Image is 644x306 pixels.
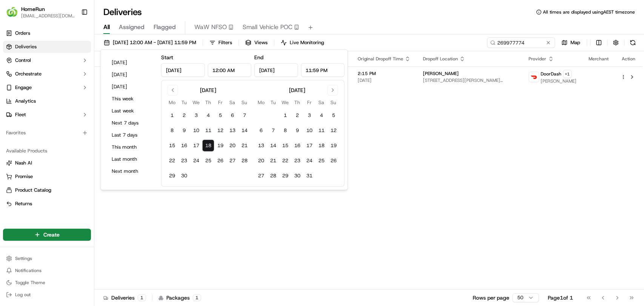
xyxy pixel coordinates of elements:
a: 📗Knowledge Base [5,106,61,120]
span: Pylon [75,128,91,134]
label: End [254,54,263,61]
button: [DATE] [108,69,154,80]
button: Notifications [3,265,91,276]
button: Control [3,54,91,66]
button: [DATE] [108,57,154,68]
button: Map [558,37,584,48]
input: Time [301,63,344,77]
button: Start new chat [128,74,137,83]
span: Knowledge Base [15,109,58,117]
a: Returns [6,200,88,207]
th: Saturday [226,98,238,106]
button: Orchestrate [3,68,91,80]
p: Rows per page [473,294,509,301]
button: Next 7 days [108,118,154,128]
button: 3 [303,109,315,121]
button: 29 [166,170,178,182]
th: Thursday [291,98,303,106]
span: [DATE] [357,77,410,83]
button: 13 [255,140,267,152]
span: Deliveries [15,43,37,50]
button: 12 [327,125,340,137]
span: API Documentation [71,109,121,117]
button: Views [242,37,271,48]
button: 22 [279,155,291,167]
button: Engage [3,81,91,94]
button: 30 [178,170,190,182]
a: Powered byPylon [53,128,91,134]
button: 4 [202,109,214,121]
button: Fleet [3,109,91,121]
button: 11 [315,125,327,137]
h1: Deliveries [103,6,142,18]
span: All [103,23,110,32]
button: Last 7 days [108,130,154,140]
span: Toggle Theme [15,280,45,286]
button: 1 [279,109,291,121]
span: Returns [15,200,32,207]
button: Last week [108,106,154,116]
button: HomeRunHomeRun[EMAIL_ADDRESS][DOMAIN_NAME] [3,3,78,21]
img: 1736555255976-a54dd68f-1ca7-489b-9aae-adbdc363a1c4 [8,72,21,86]
span: Control [15,57,31,64]
a: Nash AI [6,160,88,166]
div: Packages [158,294,201,301]
button: 1 [166,109,178,121]
th: Tuesday [267,98,279,106]
a: Product Catalog [6,187,88,194]
span: Promise [15,173,33,180]
input: Got a question? Start typing here... [20,49,136,57]
span: HomeRun [21,5,45,13]
button: 8 [166,125,178,137]
button: 7 [238,109,251,121]
button: This week [108,94,154,104]
button: 21 [267,155,279,167]
button: 2 [291,109,303,121]
button: 20 [226,140,238,152]
button: 23 [291,155,303,167]
th: Thursday [202,98,214,106]
span: Views [254,39,267,46]
button: [EMAIL_ADDRESS][DOMAIN_NAME] [21,13,75,19]
span: Map [570,39,580,46]
button: 14 [238,125,251,137]
button: 17 [190,140,202,152]
button: 21 [238,140,251,152]
button: 10 [303,125,315,137]
button: Refresh [627,37,638,48]
button: 28 [267,170,279,182]
button: 9 [178,125,190,137]
span: [PERSON_NAME] [541,78,576,84]
button: 29 [279,170,291,182]
button: 5 [327,109,340,121]
a: Promise [6,173,88,180]
button: Promise [3,171,91,183]
span: Small Vehicle POC [243,23,292,32]
th: Sunday [238,98,251,106]
span: Notifications [15,268,41,274]
button: 25 [202,155,214,167]
span: [PERSON_NAME] [423,71,458,77]
button: 23 [178,155,190,167]
button: 7 [267,125,279,137]
img: Nash [8,8,23,23]
span: Flagged [154,23,176,32]
button: 26 [327,155,340,167]
button: [DATE] 12:00 AM - [DATE] 11:59 PM [100,37,200,48]
img: doordash_logo_v2.png [529,72,539,82]
button: 25 [315,155,327,167]
div: 1 [138,294,146,301]
span: Product Catalog [15,187,51,194]
button: Next month [108,166,154,177]
button: 9 [291,125,303,137]
button: 10 [190,125,202,137]
button: +1 [563,70,572,78]
button: 26 [214,155,226,167]
span: Orchestrate [15,71,41,77]
div: 💻 [64,110,70,116]
button: 6 [255,125,267,137]
th: Friday [303,98,315,106]
button: Returns [3,198,91,210]
div: We're available if you need us! [26,80,95,86]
